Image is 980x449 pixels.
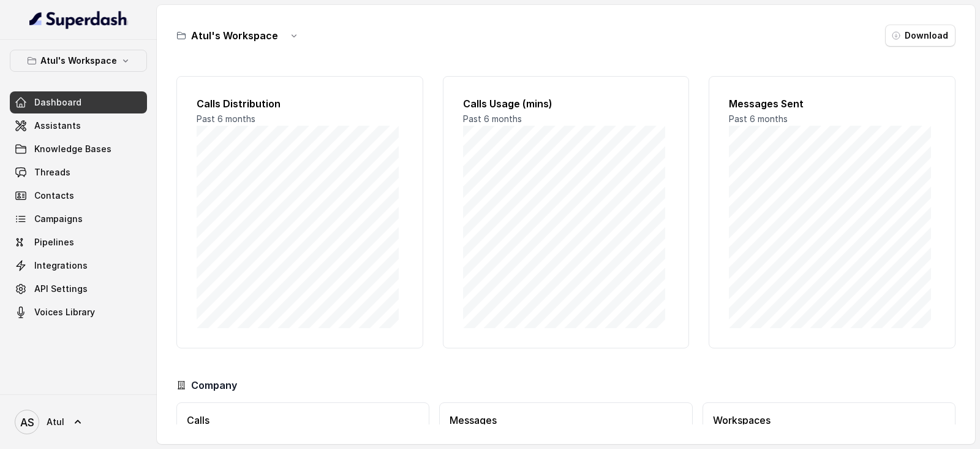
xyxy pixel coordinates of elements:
[197,96,403,111] h2: Calls Distribution
[40,53,117,68] p: Atul's Workspace
[10,208,147,230] a: Campaigns
[34,236,74,248] span: Pipelines
[34,120,81,132] span: Assistants
[187,413,419,428] h3: Calls
[34,306,95,318] span: Voices Library
[29,10,128,29] img: light.svg
[10,185,147,207] a: Contacts
[34,283,88,295] span: API Settings
[10,231,147,253] a: Pipelines
[450,413,682,428] h3: Messages
[34,96,81,109] span: Dashboard
[191,378,237,393] h3: Company
[463,96,669,111] h2: Calls Usage (mins)
[34,259,88,272] span: Integrations
[729,96,935,111] h2: Messages Sent
[10,50,147,72] button: Atul's Workspace
[47,416,64,428] span: Atul
[10,278,147,300] a: API Settings
[197,113,255,124] span: Past 6 months
[10,255,147,277] a: Integrations
[34,190,74,202] span: Contacts
[885,25,956,47] button: Download
[34,143,111,155] span: Knowledge Bases
[10,138,147,160] a: Knowledge Bases
[729,113,788,124] span: Past 6 months
[10,91,147,113] a: Dashboard
[463,113,522,124] span: Past 6 months
[191,28,278,43] h3: Atul's Workspace
[10,161,147,183] a: Threads
[20,416,34,429] text: AS
[713,413,945,428] h3: Workspaces
[34,166,70,178] span: Threads
[34,213,83,225] span: Campaigns
[10,115,147,137] a: Assistants
[10,301,147,323] a: Voices Library
[10,405,147,439] a: Atul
